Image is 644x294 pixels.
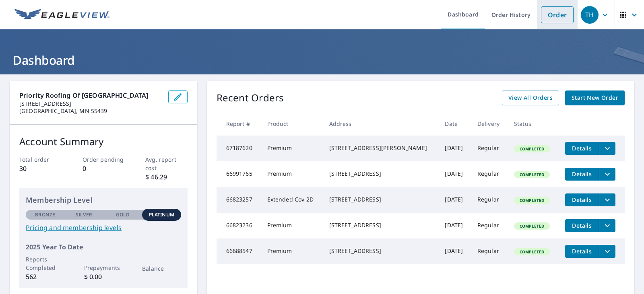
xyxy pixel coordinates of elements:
td: [DATE] [438,161,471,187]
a: View All Orders [502,90,559,105]
td: [DATE] [438,213,471,238]
p: Gold [116,211,130,218]
td: Regular [471,136,508,161]
p: Total order [19,155,61,164]
td: Regular [471,161,508,187]
span: Details [570,144,594,152]
button: filesDropdownBtn-66823236 [599,219,615,232]
td: Premium [261,136,323,161]
p: Recent Orders [217,90,284,105]
div: TH [581,6,599,24]
button: filesDropdownBtn-66823257 [599,193,615,206]
td: 66823236 [217,213,261,238]
td: 67187620 [217,136,261,161]
td: Extended Cov 2D [261,187,323,213]
span: View All Orders [508,93,553,103]
div: [STREET_ADDRESS] [329,247,432,255]
span: Details [570,196,594,204]
p: $ 0.00 [84,272,123,282]
td: 66823257 [217,187,261,213]
th: Date [438,112,471,136]
a: Pricing and membership levels [26,223,181,232]
button: filesDropdownBtn-66688547 [599,245,615,258]
button: detailsBtn-66823257 [565,193,599,206]
button: detailsBtn-66823236 [565,219,599,232]
p: [STREET_ADDRESS] [19,100,162,107]
button: detailsBtn-67187620 [565,142,599,155]
button: filesDropdownBtn-67187620 [599,142,615,155]
div: [STREET_ADDRESS][PERSON_NAME] [329,144,432,152]
span: Details [570,247,594,255]
div: [STREET_ADDRESS] [329,221,432,229]
div: [STREET_ADDRESS] [329,195,432,204]
a: Start New Order [565,90,625,105]
button: detailsBtn-66688547 [565,245,599,258]
span: Completed [515,223,549,229]
img: EV Logo [14,9,109,21]
p: Balance [142,264,181,273]
p: Reports Completed [26,255,64,272]
td: Regular [471,213,508,238]
span: Completed [515,146,549,152]
p: $ 46.29 [145,172,187,182]
p: Order pending [83,155,124,164]
td: 66991765 [217,161,261,187]
span: Completed [515,197,549,203]
p: 2025 Year To Date [26,242,181,252]
td: [DATE] [438,187,471,213]
span: Details [570,222,594,229]
p: Avg. report cost [145,155,187,172]
p: Membership Level [26,195,181,206]
td: [DATE] [438,136,471,161]
span: Details [570,170,594,178]
p: Platinum [149,211,174,218]
p: Bronze [35,211,55,218]
div: [STREET_ADDRESS] [329,170,432,178]
p: 562 [26,272,64,282]
td: [DATE] [438,238,471,264]
button: detailsBtn-66991765 [565,168,599,181]
p: [GEOGRAPHIC_DATA], MN 55439 [19,107,162,115]
p: Silver [76,211,93,218]
td: Regular [471,238,508,264]
p: Priority Roofing of [GEOGRAPHIC_DATA] [19,90,162,100]
p: Prepayments [84,263,123,272]
p: 30 [19,164,61,173]
span: Start New Order [572,93,618,103]
button: filesDropdownBtn-66991765 [599,168,615,181]
td: Regular [471,187,508,213]
td: Premium [261,161,323,187]
td: Premium [261,213,323,238]
th: Report # [217,112,261,136]
td: 66688547 [217,238,261,264]
th: Address [323,112,439,136]
h1: Dashboard [10,52,634,68]
p: 0 [83,164,124,173]
span: Completed [515,172,549,177]
span: Completed [515,249,549,255]
td: Premium [261,238,323,264]
th: Delivery [471,112,508,136]
th: Status [508,112,559,136]
a: Order [541,6,574,23]
th: Product [261,112,323,136]
p: Account Summary [19,134,188,149]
